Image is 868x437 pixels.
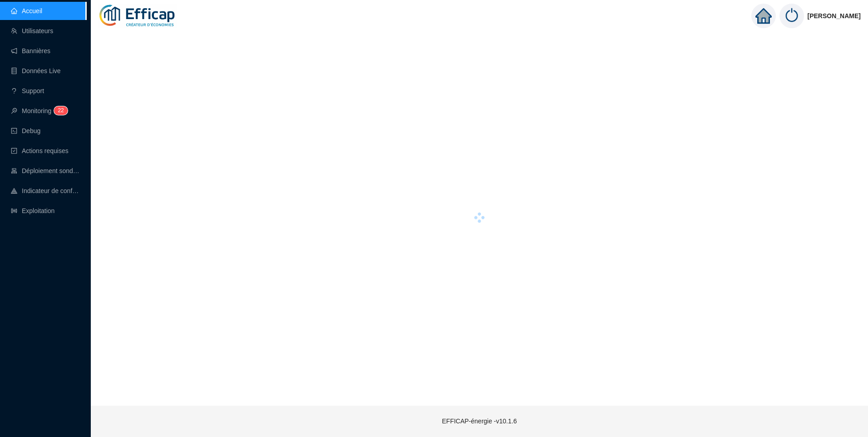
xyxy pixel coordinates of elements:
[11,27,53,35] a: teamUtilisateurs
[58,107,61,114] span: 2
[11,87,44,94] a: questionSupport
[61,107,64,114] span: 2
[11,7,42,15] a: homeAccueil
[11,67,61,74] a: databaseDonnées Live
[442,417,517,425] span: EFFICAP-énergie - v10.1.6
[11,148,17,154] span: check-square
[11,127,40,134] a: codeDebug
[54,106,67,115] sup: 22
[11,187,80,194] a: heat-mapIndicateur de confort
[11,47,50,55] a: notificationBannières
[11,167,80,174] a: clusterDéploiement sondes
[22,147,69,154] span: Actions requises
[808,1,861,30] span: [PERSON_NAME]
[11,207,54,214] a: slidersExploitation
[755,8,772,24] span: home
[779,4,804,28] img: power
[11,107,65,114] a: monitorMonitoring22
